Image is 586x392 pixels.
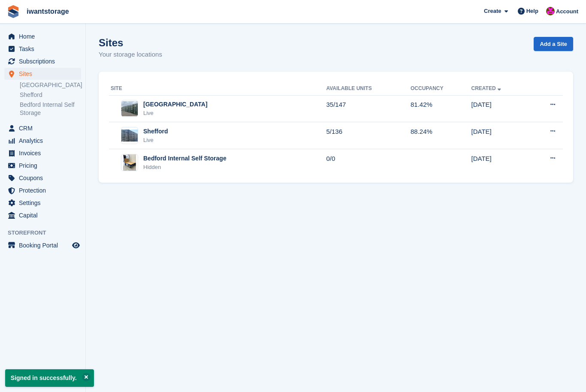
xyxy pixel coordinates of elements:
th: Site [109,82,326,96]
img: Jonathan [546,7,555,15]
a: menu [4,147,81,159]
span: Help [526,7,538,15]
div: Bedford Internal Self Storage [143,154,227,163]
td: 35/147 [326,95,411,122]
span: Invoices [19,147,70,159]
a: menu [4,68,81,80]
div: [GEOGRAPHIC_DATA] [143,100,208,109]
h1: Sites [99,37,162,48]
img: Image of Bedford Internal Self Storage site [123,154,136,171]
div: Hidden [143,163,227,172]
a: [GEOGRAPHIC_DATA] [20,81,81,89]
span: Create [484,7,501,15]
td: [DATE] [471,122,529,149]
td: 81.42% [411,95,471,122]
div: Live [143,136,168,145]
td: 0/0 [326,149,411,176]
a: menu [4,30,81,42]
span: Protection [19,184,70,196]
th: Occupancy [411,82,471,96]
span: Home [19,30,70,42]
img: stora-icon-8386f47178a22dfd0bd8f6a31ec36ba5ce8667c1dd55bd0f319d3a0aa187defe.svg [7,5,20,18]
span: Booking Portal [19,239,70,251]
a: Preview store [71,240,81,250]
a: menu [4,172,81,184]
span: Settings [19,197,70,209]
a: menu [4,209,81,221]
a: menu [4,55,81,67]
img: Image of Shefford site [121,130,138,142]
span: CRM [19,122,70,134]
a: iwantstorage [23,4,72,18]
span: Storefront [8,229,85,237]
td: [DATE] [471,149,529,176]
td: 88.24% [411,122,471,149]
a: menu [4,184,81,196]
a: Created [471,85,502,91]
img: Image of Bedford site [121,101,138,116]
span: Analytics [19,135,70,147]
a: Bedford Internal Self Storage [20,101,81,117]
span: Coupons [19,172,70,184]
span: Capital [19,209,70,221]
div: Live [143,109,208,118]
a: Shefford [20,91,81,99]
span: Sites [19,68,70,80]
a: Add a Site [534,37,573,51]
div: Shefford [143,127,168,136]
th: Available Units [326,82,411,96]
p: Signed in successfully. [5,369,94,387]
td: 5/136 [326,122,411,149]
td: [DATE] [471,95,529,122]
span: Tasks [19,43,70,55]
a: menu [4,197,81,209]
p: Your storage locations [99,50,162,60]
a: menu [4,122,81,134]
a: menu [4,239,81,251]
a: menu [4,160,81,172]
a: menu [4,135,81,147]
span: Subscriptions [19,55,70,67]
span: Account [556,7,578,16]
span: Pricing [19,160,70,172]
a: menu [4,43,81,55]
